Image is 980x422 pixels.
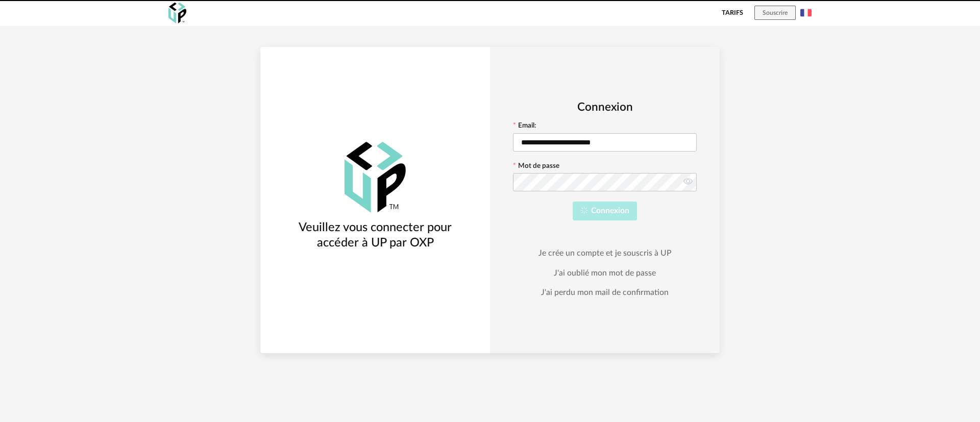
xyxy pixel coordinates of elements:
[513,163,559,172] label: Mot de passe
[800,7,812,18] img: fr
[538,248,671,258] a: Je crée un compte et je souscris à UP
[754,6,796,20] button: Souscrire
[513,100,697,115] h2: Connexion
[763,10,788,16] span: Souscrire
[513,122,536,132] label: Email:
[279,220,472,251] h3: Veuillez vous connecter pour accéder à UP par OXP
[168,3,186,23] img: OXP
[541,287,669,297] a: J'ai perdu mon mail de confirmation
[554,268,656,278] a: J'ai oublié mon mot de passe
[345,142,406,213] img: OXP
